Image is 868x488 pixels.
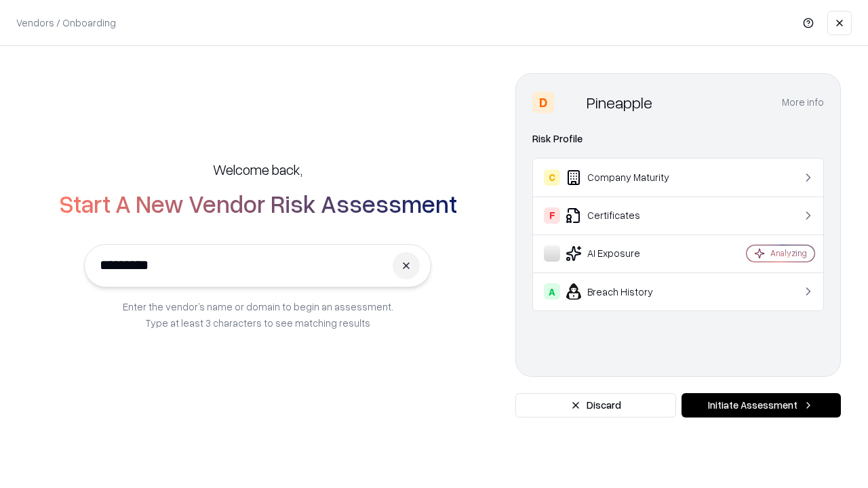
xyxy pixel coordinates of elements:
[782,90,824,115] button: More info
[532,131,824,147] div: Risk Profile
[559,91,581,113] img: Pineapple
[544,169,706,186] div: Company Maturity
[16,16,116,30] p: Vendors / Onboarding
[532,91,554,113] div: D
[544,169,560,186] div: C
[770,247,807,259] div: Analyzing
[587,91,652,113] div: Pineapple
[123,298,393,331] p: Enter the vendor’s name or domain to begin an assessment. Type at least 3 characters to see match...
[544,283,706,300] div: Breach History
[59,190,457,217] h2: Start A New Vendor Risk Assessment
[213,160,302,179] h5: Welcome back,
[544,207,706,224] div: Certificates
[544,283,560,300] div: A
[515,393,676,418] button: Discard
[544,245,706,262] div: AI Exposure
[544,207,560,224] div: F
[682,393,841,418] button: Initiate Assessment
